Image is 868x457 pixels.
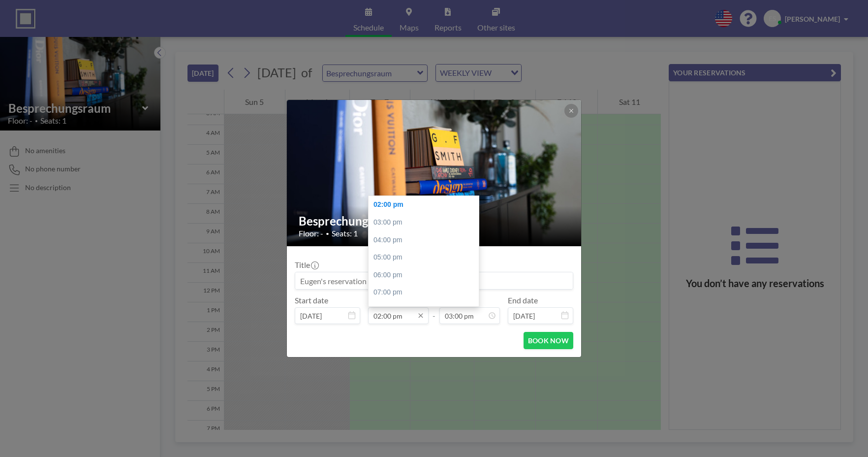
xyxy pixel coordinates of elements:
div: 02:00 pm [369,196,479,214]
span: - [433,299,435,321]
img: 537.jpg [287,75,582,272]
div: 05:00 pm [369,249,479,266]
label: Title [295,260,318,270]
label: End date [508,295,538,305]
button: BOOK NOW [524,332,573,349]
div: 06:00 pm [369,266,479,284]
span: Floor: - [299,228,323,238]
div: 08:00 pm [369,301,479,319]
span: • [326,230,329,237]
h2: Besprechungsraum [299,214,570,228]
span: Seats: 1 [332,228,358,238]
input: Eugen's reservation [295,272,573,289]
div: 03:00 pm [369,214,479,231]
div: 07:00 pm [369,284,479,301]
label: Start date [295,295,328,305]
div: 04:00 pm [369,231,479,249]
